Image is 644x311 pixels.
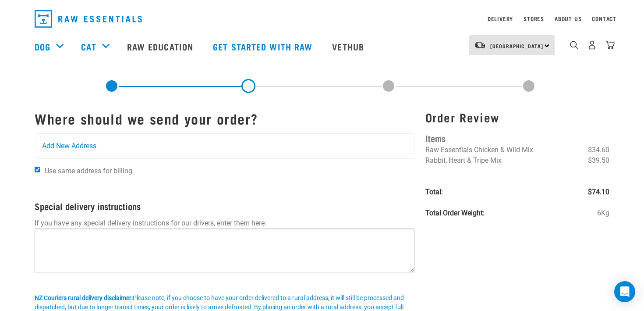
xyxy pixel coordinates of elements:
[570,41,578,49] img: home-icon-1@2x.png
[118,29,204,64] a: Raw Education
[35,294,133,301] b: NZ Couriers rural delivery disclaimer:
[35,111,414,126] h1: Where should we send your order?
[587,40,597,50] img: user.png
[81,40,96,53] a: Cat
[425,131,609,145] h4: Items
[323,29,375,64] a: Vethub
[45,167,132,175] span: Use same address for billing
[35,40,50,53] a: Dog
[592,17,616,20] a: Contact
[614,281,635,302] div: Open Intercom Messenger
[588,187,609,197] span: $74.10
[490,44,543,47] span: [GEOGRAPHIC_DATA]
[35,10,142,28] img: Raw Essentials Logo
[488,17,513,20] a: Delivery
[204,29,323,64] a: Get started with Raw
[35,134,414,158] a: Add New Address
[425,111,609,124] h3: Order Review
[425,146,533,154] span: Raw Essentials Chicken & Wild Mix
[425,209,485,217] strong: Total Order Weight:
[35,167,40,172] input: Use same address for billing
[555,17,581,20] a: About Us
[35,218,414,229] p: If you have any special delivery instructions for our drivers, enter them here:
[425,156,502,164] span: Rabbit, Heart & Tripe Mix
[597,208,609,218] span: 6Kg
[588,145,609,155] span: $34.60
[425,188,443,196] strong: Total:
[42,141,96,151] span: Add New Address
[605,40,615,50] img: home-icon@2x.png
[474,41,486,49] img: van-moving.png
[35,201,414,211] h4: Special delivery instructions
[588,155,609,166] span: $39.50
[524,17,544,20] a: Stores
[28,7,616,31] nav: dropdown navigation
